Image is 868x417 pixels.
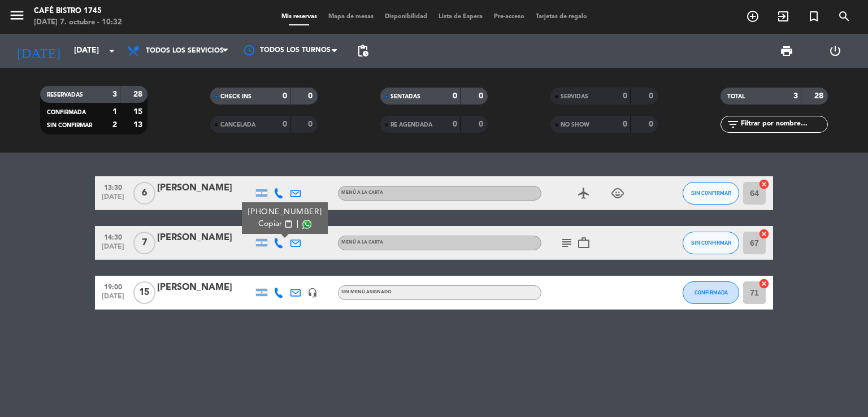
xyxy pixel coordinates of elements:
span: Mis reservas [276,14,323,20]
i: airplanemode_active [577,186,591,200]
div: LOG OUT [811,34,860,68]
strong: 0 [479,92,485,100]
button: CONFIRMADA [683,281,739,304]
span: CANCELADA [220,122,255,128]
span: 14:30 [99,230,127,243]
div: [DATE] 7. octubre - 10:32 [34,17,122,28]
i: headset_mic [307,288,318,298]
strong: 28 [133,90,145,98]
span: Copiar [258,218,282,230]
span: | [297,218,299,230]
button: SIN CONFIRMAR [683,182,739,205]
span: Pre-acceso [488,14,530,20]
span: CHECK INS [220,94,251,99]
strong: 3 [112,90,117,98]
i: subject [560,236,574,250]
strong: 0 [649,120,656,128]
div: [PERSON_NAME] [157,231,253,245]
button: SIN CONFIRMAR [683,232,739,254]
i: cancel [758,179,770,190]
span: Tarjetas de regalo [530,14,593,20]
button: Copiarcontent_paste [258,218,293,230]
i: menu [8,7,25,24]
strong: 0 [308,92,315,100]
span: CONFIRMADA [695,289,728,296]
span: print [780,44,793,58]
div: [PERSON_NAME] [157,181,253,196]
strong: 15 [133,108,145,116]
i: search [837,10,851,23]
i: add_circle_outline [746,10,759,23]
span: SENTADAS [390,94,420,99]
span: pending_actions [356,44,370,58]
span: [DATE] [99,193,127,206]
strong: 0 [453,92,457,100]
span: Todos los servicios [146,47,224,55]
strong: 0 [453,120,457,128]
span: 7 [133,232,155,254]
span: 6 [133,182,155,205]
span: SIN CONFIRMAR [47,123,92,128]
span: Disponibilidad [379,14,433,20]
span: CONFIRMADA [47,110,86,115]
span: RESERVADAS [47,92,83,98]
i: filter_list [726,118,740,131]
i: arrow_drop_down [105,44,119,58]
span: SIN CONFIRMAR [691,190,731,196]
span: 13:30 [99,180,127,193]
i: power_settings_new [828,44,842,58]
span: NO SHOW [561,122,589,128]
strong: 0 [623,120,627,128]
span: Lista de Espera [433,14,488,20]
strong: 0 [283,120,287,128]
strong: 0 [649,92,656,100]
span: MENÚ A LA CARTA [341,190,383,195]
div: Café Bistro 1745 [34,6,122,17]
i: turned_in_not [807,10,821,23]
i: exit_to_app [776,10,790,23]
strong: 0 [479,120,485,128]
span: content_paste [284,220,293,228]
i: cancel [758,278,770,289]
strong: 0 [283,92,287,100]
span: SIN CONFIRMAR [691,240,731,246]
i: cancel [758,228,770,240]
i: child_care [611,186,624,200]
strong: 1 [112,108,117,116]
input: Filtrar por nombre... [740,118,827,131]
button: menu [8,7,25,28]
strong: 13 [133,121,145,129]
div: [PERSON_NAME] [157,280,253,295]
span: [DATE] [99,293,127,306]
strong: 3 [793,92,798,100]
span: Sin menú asignado [341,290,392,294]
strong: 28 [814,92,826,100]
span: RE AGENDADA [390,122,432,128]
span: TOTAL [727,94,745,99]
span: Mapa de mesas [323,14,379,20]
span: 15 [133,281,155,304]
span: SERVIDAS [561,94,588,99]
span: MENÚ A LA CARTA [341,240,383,245]
span: [DATE] [99,243,127,256]
i: work_outline [577,236,591,250]
strong: 2 [112,121,117,129]
i: [DATE] [8,38,68,63]
div: [PHONE_NUMBER] [248,206,322,218]
strong: 0 [623,92,627,100]
span: 19:00 [99,280,127,293]
strong: 0 [308,120,315,128]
